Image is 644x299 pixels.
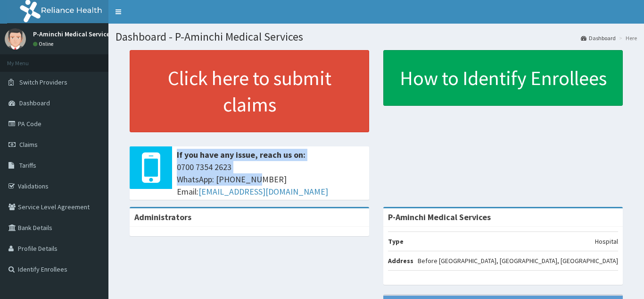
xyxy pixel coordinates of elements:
span: Switch Providers [19,78,67,86]
a: Dashboard [581,34,616,42]
a: Click here to submit claims [130,50,369,132]
span: Dashboard [19,99,50,107]
p: Before [GEOGRAPHIC_DATA], [GEOGRAPHIC_DATA], [GEOGRAPHIC_DATA] [418,256,618,265]
b: If you have any issue, reach us on: [177,149,305,160]
a: [EMAIL_ADDRESS][DOMAIN_NAME] [198,186,328,197]
p: Hospital [595,237,618,246]
span: Claims [19,140,38,149]
span: 0700 7354 2623 WhatsApp: [PHONE_NUMBER] Email: [177,161,364,197]
a: How to Identify Enrollees [383,50,623,106]
p: P-Aminchi Medical Services [33,31,113,37]
h1: Dashboard - P-Aminchi Medical Services [116,31,637,43]
strong: P-Aminchi Medical Services [388,212,491,222]
b: Address [388,256,413,265]
li: Here [617,34,637,42]
span: Tariffs [19,161,36,170]
b: Type [388,237,404,246]
img: User Image [5,28,26,50]
a: Online [33,41,56,47]
b: Administrators [134,212,191,222]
